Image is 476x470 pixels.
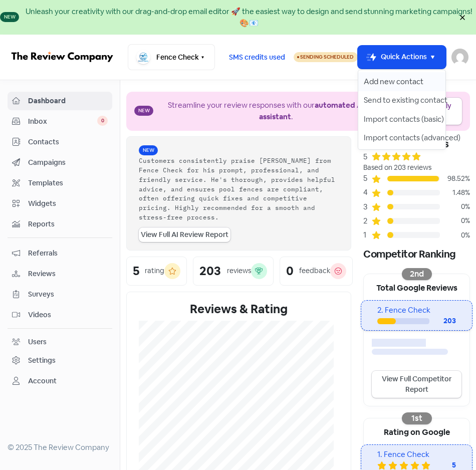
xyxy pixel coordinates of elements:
a: Templates [8,174,112,192]
button: Import contacts (advanced) [358,129,446,148]
span: 0 [97,116,108,126]
div: 203 [199,265,221,277]
a: SMS credits used [220,52,294,61]
span: Reviews [28,269,108,279]
a: Sending Scheduled [294,52,358,63]
a: Widgets [8,194,112,213]
div: 5 [363,151,367,163]
div: © 2025 The Review Company [8,442,112,453]
div: 1 [363,229,371,241]
a: Referrals [8,244,112,263]
div: 5 [363,173,371,184]
a: View Full Competitor Report [372,371,461,398]
span: Contacts [28,137,108,147]
div: rating [145,266,164,276]
div: Based on 203 reviews [363,162,470,173]
div: Unleash your creativity with our drag-and-drop email editor 🚀 the easiest way to design and send ... [22,6,476,29]
a: 203reviews [193,257,273,286]
a: Settings [8,351,112,370]
img: User [451,49,468,66]
a: Reports [8,215,112,233]
a: View Full AI Review Report [139,227,230,242]
div: 203 [429,316,456,326]
div: Reviews & Rating [139,300,339,318]
span: Templates [28,178,108,188]
a: Videos [8,306,112,324]
button: Add new contact [358,72,446,91]
div: Account [28,376,57,386]
button: Send to existing contact [358,91,446,110]
a: Account [8,372,112,390]
div: 1.48% [440,187,470,198]
a: Inbox 0 [8,112,112,131]
div: Total Google Reviews [364,274,469,300]
a: Reviews [8,265,112,283]
div: Settings [28,355,56,366]
div: 0% [440,230,470,241]
a: Dashboard [8,92,112,110]
a: 5rating [126,257,187,286]
div: Rating on Google [364,418,469,444]
a: 0feedback [280,257,353,286]
div: 0% [440,215,470,226]
span: Inbox [28,116,97,127]
div: 1. Fence Check [377,449,456,460]
div: 3 [363,201,371,213]
span: Referrals [28,248,108,259]
span: New [134,106,153,116]
div: Competitor Ranking [363,247,470,262]
div: Customers consistently praise [PERSON_NAME] from Fence Check for his prompt, professional, and fr... [139,156,339,221]
a: Campaigns [8,153,112,172]
span: Videos [28,310,108,320]
div: 98.52% [440,173,470,184]
div: 0% [440,201,470,212]
button: Import contacts (basic) [358,110,446,129]
div: Streamline your review responses with our . [156,100,396,122]
b: automated AI reply assistant [259,100,384,121]
span: New [139,145,158,155]
a: Contacts [8,133,112,151]
button: Fence Check [128,44,215,71]
div: 4 [363,187,371,198]
a: Surveys [8,285,112,304]
div: feedback [299,266,330,276]
span: SMS credits used [229,52,285,63]
div: 1st [402,412,432,424]
div: 2nd [402,268,432,280]
div: 5 [133,265,139,277]
span: Widgets [28,198,108,209]
span: Campaigns [28,157,108,168]
span: Surveys [28,289,108,300]
span: Sending Scheduled [300,54,354,60]
button: Quick Actions [358,46,446,69]
div: 2. Fence Check [377,305,456,316]
span: Dashboard [28,96,108,106]
div: reviews [227,266,251,276]
div: Users [28,337,47,347]
div: 0 [286,265,294,277]
span: Reports [28,219,108,229]
a: Users [8,333,112,351]
div: 2 [363,215,371,227]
